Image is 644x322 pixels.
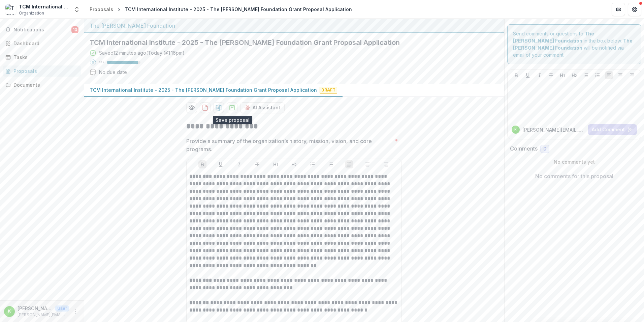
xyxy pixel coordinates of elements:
p: [PERSON_NAME][EMAIL_ADDRESS][DOMAIN_NAME] [18,305,53,312]
button: Underline [524,71,532,79]
button: Open entity switcher [72,3,82,16]
p: TCM International Institute - 2025 - The [PERSON_NAME] Foundation Grant Proposal Application [90,86,317,93]
button: Partners [612,3,625,16]
div: ken@tcmi.org [8,309,11,314]
div: Documents [13,81,76,88]
button: Bold [198,160,206,168]
div: Saved 12 minutes ago ( Today @ 1:16pm ) [99,49,185,56]
span: Organization [19,10,44,16]
div: Proposals [90,6,113,13]
button: AI Assistant [240,102,285,113]
img: TCM International Institute [5,4,16,15]
button: download-proposal [213,102,224,113]
span: 0 [543,146,546,152]
button: Heading 1 [558,71,567,79]
a: Dashboard [3,38,81,49]
p: 93 % [99,60,104,65]
a: Tasks [3,52,81,63]
p: User [55,305,69,312]
span: 10 [71,26,78,33]
a: Proposals [3,65,81,77]
div: ken@tcmi.org [514,128,517,131]
button: Heading 1 [272,160,280,168]
h2: Comments [510,145,538,152]
a: Proposals [87,4,116,14]
button: Align Center [616,71,624,79]
button: Ordered List [593,71,602,79]
div: Proposals [13,68,76,75]
div: Tasks [13,54,76,61]
div: TCM International Institute [19,3,69,10]
h2: TCM International Institute - 2025 - The [PERSON_NAME] Foundation Grant Proposal Application [90,38,488,47]
p: No comments yet [510,158,639,165]
button: Heading 2 [290,160,298,168]
button: Align Left [345,160,353,168]
p: Provide a summary of the organization’s history, mission, vision, and core programs. [186,137,392,153]
button: Italicize [536,71,544,79]
span: Notifications [13,27,71,33]
button: Add Comment [588,124,637,135]
button: More [72,307,80,316]
button: Align Center [363,160,372,168]
div: Send comments or questions to in the box below. will be notified via email of your comment. [507,24,642,64]
nav: breadcrumb [87,4,355,14]
button: Bold [512,71,520,79]
p: [PERSON_NAME][EMAIL_ADDRESS][DOMAIN_NAME] [18,312,69,318]
button: Align Left [605,71,613,79]
button: Bullet List [582,71,590,79]
button: Strike [547,71,555,79]
button: Align Right [382,160,390,168]
button: Ordered List [327,160,335,168]
div: TCM International Institute - 2025 - The [PERSON_NAME] Foundation Grant Proposal Application [125,6,352,13]
button: Preview 1ef56f53-8d9c-4af9-92cd-06e7b8515af2-0.pdf [186,102,197,113]
p: No comments for this proposal [535,172,613,180]
button: download-proposal [227,102,237,113]
span: Draft [320,87,337,93]
div: Dashboard [13,40,76,47]
button: Get Help [628,3,641,16]
button: Notifications10 [3,24,81,35]
button: Heading 2 [570,71,578,79]
div: No due date [99,69,127,76]
p: [PERSON_NAME][EMAIL_ADDRESS][DOMAIN_NAME] [522,126,585,133]
button: Strike [253,160,261,168]
button: Bullet List [309,160,317,168]
a: Documents [3,79,81,90]
div: The [PERSON_NAME] Foundation [90,22,499,30]
button: Underline [217,160,225,168]
button: download-proposal [200,102,211,113]
button: Align Right [628,71,636,79]
button: Italicize [235,160,243,168]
